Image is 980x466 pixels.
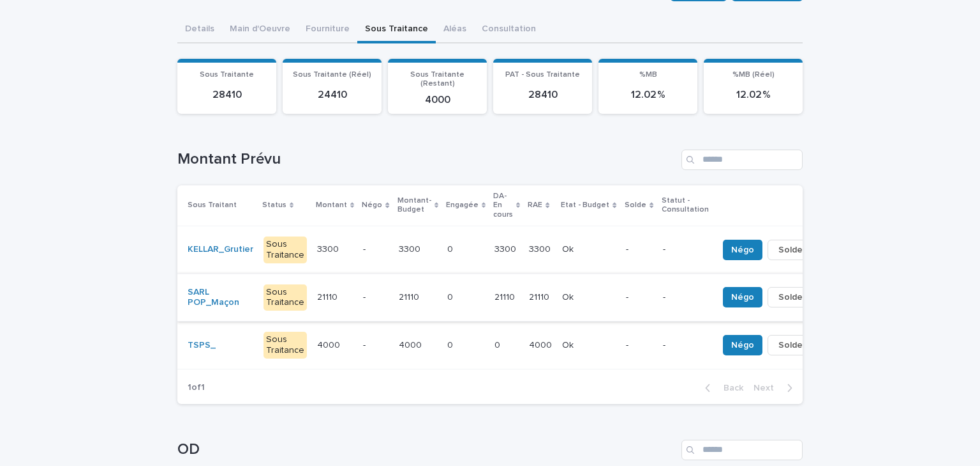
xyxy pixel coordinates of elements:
a: SARL POP_Maçon [188,287,253,309]
p: Solde [625,198,646,212]
p: 4000 [317,338,343,351]
p: - [626,244,652,255]
button: Solder [768,287,817,307]
tr: KELLAR_Grutier Sous Traitance33003300 -33003300 00 33003300 33003300 OkOk --NégoSolder [177,226,837,274]
span: %MB [639,71,657,79]
p: Négo [362,198,382,212]
span: Back [716,384,743,392]
p: Engagée [446,198,479,212]
p: 0 [494,338,503,351]
p: - [626,292,652,303]
p: RAE [528,198,542,212]
p: - [663,340,708,351]
p: - [363,244,388,255]
p: Statut - Consultation [662,194,709,217]
button: Négo [723,335,762,355]
p: 21110 [317,290,340,303]
p: - [663,244,708,255]
p: 12.02 % [606,89,690,101]
button: Négo [723,240,762,260]
p: 3300 [529,242,553,255]
button: Solder [768,335,817,355]
p: Ok [562,290,576,303]
button: Consultation [474,17,544,43]
span: Sous Traitante [200,71,254,79]
p: Montant-Budget [397,194,431,217]
button: Back [695,382,748,394]
p: 4000 [399,338,424,351]
p: 0 [447,242,456,255]
p: 21110 [494,290,517,303]
button: Sous Traitance [357,17,436,43]
tr: TSPS_ Sous Traitance40004000 -40004000 00 00 40004000 OkOk --NégoSolder [177,322,837,369]
span: Sous Traitante (Réel) [293,71,371,79]
h1: OD [177,440,676,459]
p: 0 [447,338,456,351]
p: 1 of 1 [177,372,215,403]
p: 12.02 % [711,89,795,101]
span: Négo [731,244,754,256]
p: 4000 [529,338,554,351]
span: Next [754,384,782,392]
span: Solder [778,339,806,352]
p: 0 [447,290,456,303]
p: - [663,292,708,303]
button: Main d'Oeuvre [222,17,298,43]
p: 4000 [396,94,479,106]
p: Status [262,198,286,212]
span: Solder [778,291,806,304]
p: Ok [562,338,576,351]
tr: SARL POP_Maçon Sous Traitance2111021110 -2111021110 00 2111021110 2111021110 OkOk --NégoSolder [177,274,837,322]
h1: Montant Prévu [177,150,676,169]
span: Sous Traitante (Restant) [410,71,464,88]
p: Ok [562,242,576,255]
a: TSPS_ [188,340,216,351]
p: 28410 [185,89,269,101]
p: DA-En cours [493,189,513,222]
p: 21110 [399,290,422,303]
p: 24410 [290,89,374,101]
span: Solder [778,244,806,256]
span: Négo [731,339,754,352]
input: Search [681,440,803,460]
button: Details [177,17,222,43]
span: PAT - Sous Traitante [505,71,580,79]
p: - [363,340,388,351]
p: - [626,340,652,351]
span: Négo [731,291,754,304]
p: Montant [316,198,347,212]
div: Sous Traitance [264,237,307,263]
button: Next [748,382,803,394]
p: Etat - Budget [561,198,609,212]
p: 3300 [317,242,341,255]
p: 28410 [501,89,584,101]
button: Fourniture [298,17,357,43]
p: 3300 [399,242,423,255]
button: Négo [723,287,762,307]
div: Sous Traitance [264,332,307,359]
p: - [363,292,388,303]
a: KELLAR_Grutier [188,244,253,255]
p: 3300 [494,242,519,255]
div: Sous Traitance [264,284,307,311]
input: Search [681,150,803,170]
button: Aléas [436,17,474,43]
p: Sous Traitant [188,198,237,212]
button: Solder [768,240,817,260]
p: 21110 [529,290,552,303]
span: %MB (Réel) [732,71,775,79]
